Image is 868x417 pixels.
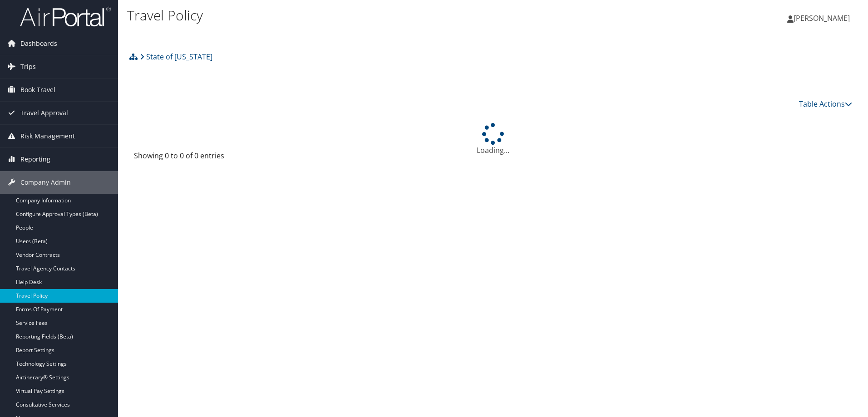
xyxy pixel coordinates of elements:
[794,13,850,23] span: [PERSON_NAME]
[799,99,852,109] a: Table Actions
[20,102,68,124] span: Travel Approval
[134,150,303,166] div: Showing 0 to 0 of 0 entries
[20,32,57,55] span: Dashboards
[787,5,859,32] a: [PERSON_NAME]
[20,55,36,78] span: Trips
[140,48,212,66] a: State of [US_STATE]
[20,78,55,101] span: Book Travel
[20,6,111,27] img: airportal-logo.png
[127,6,615,25] h1: Travel Policy
[127,123,859,156] div: Loading...
[20,125,75,147] span: Risk Management
[20,148,50,171] span: Reporting
[20,171,71,194] span: Company Admin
